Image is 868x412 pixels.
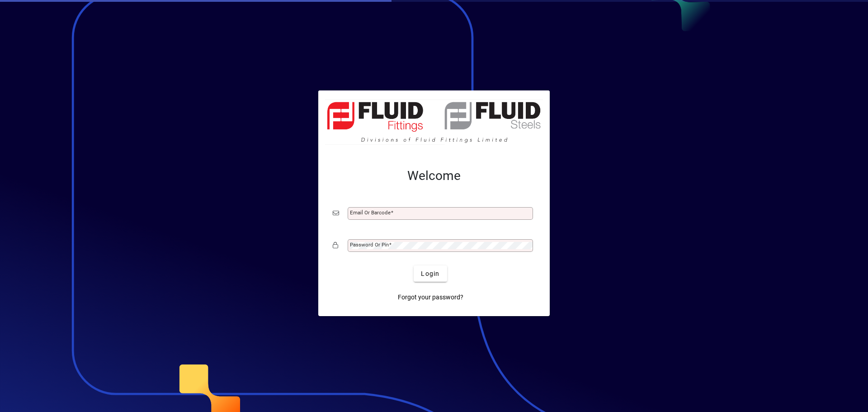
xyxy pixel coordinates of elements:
span: Forgot your password? [398,293,463,302]
a: Forgot your password? [394,289,467,305]
h2: Welcome [333,168,535,184]
span: Login [421,269,439,279]
mat-label: Email or Barcode [350,209,391,216]
mat-label: Password or Pin [350,242,389,248]
button: Login [414,265,447,282]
